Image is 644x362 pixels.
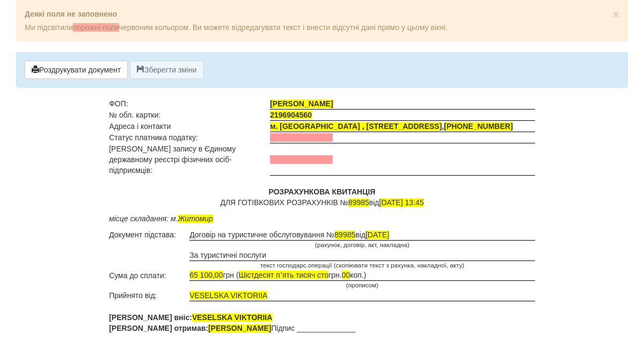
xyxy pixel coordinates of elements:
[192,313,272,322] span: VESELSKA VIKTORIIA
[348,198,369,207] span: 89985
[189,270,535,281] td: грн ( грн. коп.)
[269,187,376,196] b: РОЗРАХУНКОВА КВИТАНЦІЯ
[189,281,535,290] td: (прописом)
[189,241,535,250] td: (рахунок, договір, акт, накладна)
[109,270,189,281] td: Сума до сплати:
[109,132,270,143] td: Статус платника податку:
[109,110,270,121] td: № обл. картки:
[365,230,389,239] span: [DATE]
[109,143,270,176] td: [PERSON_NAME] запису в Єдиному державному реєстрі фізичних осіб-підприємців:
[189,271,223,279] span: 65 100,00
[189,229,535,241] td: Договір на туристичне обслуговування № від
[189,250,535,261] td: За туристичні послуги
[270,121,535,132] td: ,
[270,122,442,131] span: м. [GEOGRAPHIC_DATA] , [STREET_ADDRESS]
[270,111,312,119] span: 2196904560
[109,229,189,241] td: Документ підстава:
[73,23,119,32] span: порожні поля
[25,61,128,79] button: Роздрукувати документ
[379,198,424,207] span: [DATE] 13:45
[189,260,535,270] td: текст господарс.операції (скопіювати текст з рахунка, накладної, акту)
[25,9,619,19] p: Деякі поля не заповнено
[109,121,270,132] td: Адреса і контакти
[109,313,272,322] b: [PERSON_NAME] вніс:
[109,324,271,332] b: [PERSON_NAME] отримав:
[239,271,329,279] span: Шістдесят пʼять тисяч сто
[178,214,213,223] span: Житомир
[130,61,204,79] button: Зберегти зміни
[189,291,267,300] span: VESELSKA VIKTORIIA
[342,271,350,279] span: 00
[109,214,213,223] i: місце складання: м.
[109,186,535,208] p: ДЛЯ ГОТІВКОВИХ РОЗРАХУНКІВ № від
[334,230,355,239] span: 89985
[444,122,513,131] span: [PHONE_NUMBER]
[109,290,189,301] td: Прийнято від:
[109,312,535,334] p: Підпис ______________
[613,8,619,20] span: ×
[208,324,271,332] span: [PERSON_NAME]
[25,22,619,33] p: Ми підсвітили червоним кольором. Ви можете відредагувати текст і внести відсутні дані прямо у цьо...
[109,98,270,110] td: ФОП:
[613,9,619,20] button: Close
[270,99,333,108] span: [PERSON_NAME]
